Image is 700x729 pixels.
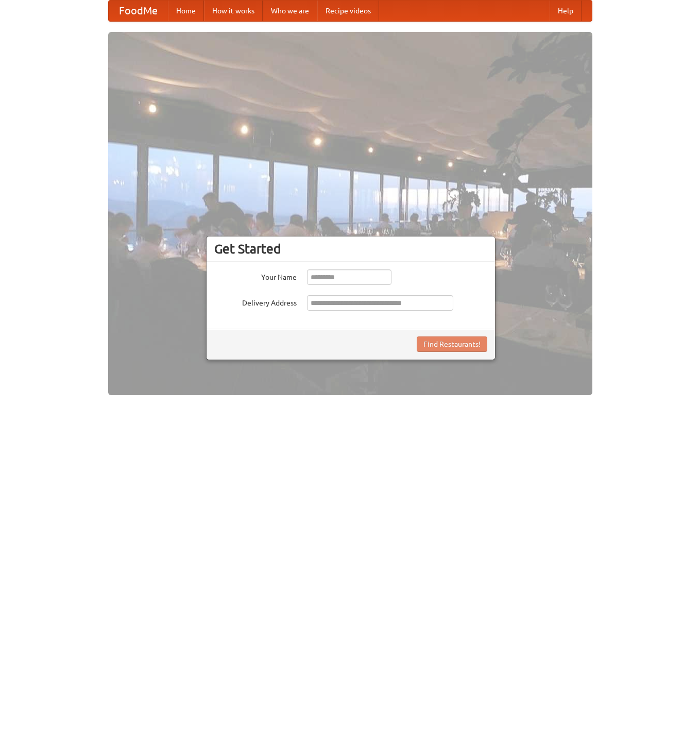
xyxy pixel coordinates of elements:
[214,269,297,282] label: Your Name
[204,1,263,21] a: How it works
[109,1,168,21] a: FoodMe
[214,295,297,308] label: Delivery Address
[317,1,379,21] a: Recipe videos
[214,241,487,257] h3: Get Started
[263,1,317,21] a: Who we are
[550,1,582,21] a: Help
[417,336,487,352] button: Find Restaurants!
[168,1,204,21] a: Home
